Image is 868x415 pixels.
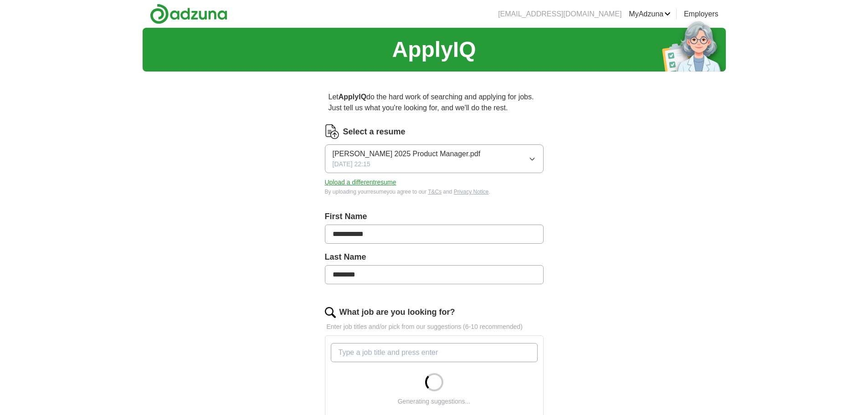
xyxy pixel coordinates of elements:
[684,9,719,20] a: Employers
[325,188,544,196] div: By uploading your resume you agree to our and .
[398,397,471,406] div: Generating suggestions...
[454,189,489,195] a: Privacy Notice
[498,9,621,20] li: [EMAIL_ADDRESS][DOMAIN_NAME]
[392,33,476,66] h1: ApplyIQ
[325,124,339,139] img: CV Icon
[325,251,544,263] label: Last Name
[333,159,370,169] span: [DATE] 22:15
[325,178,396,187] button: Upload a differentresume
[339,306,455,318] label: What job are you looking for?
[629,9,671,20] a: MyAdzuna
[150,4,227,24] img: Adzuna logo
[325,322,544,332] p: Enter job titles and/or pick from our suggestions (6-10 recommended)
[428,189,442,195] a: T&Cs
[325,307,336,318] img: search.png
[331,343,538,362] input: Type a job title and press enter
[339,93,366,101] strong: ApplyIQ
[325,144,544,173] button: [PERSON_NAME] 2025 Product Manager.pdf[DATE] 22:15
[325,210,544,223] label: First Name
[343,126,406,138] label: Select a resume
[325,88,544,117] p: Let do the hard work of searching and applying for jobs. Just tell us what you're looking for, an...
[333,149,481,159] span: [PERSON_NAME] 2025 Product Manager.pdf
